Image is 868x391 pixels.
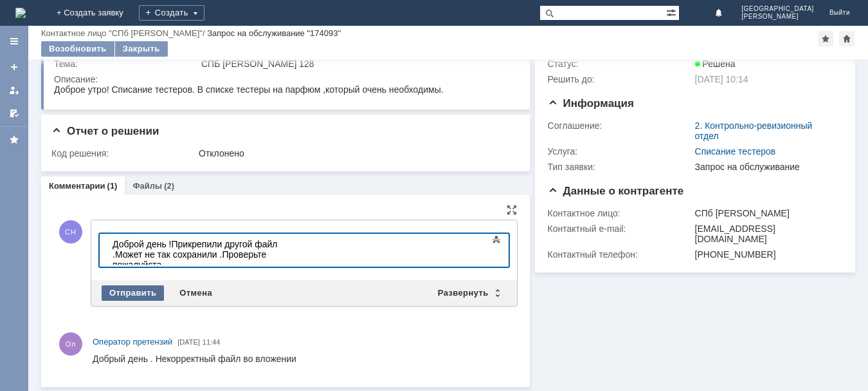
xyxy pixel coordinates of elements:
img: logo [15,8,26,18]
div: Услуга: [548,146,692,157]
div: Запрос на обслуживание [695,162,837,172]
div: На всю страницу [507,205,517,215]
a: Списание тестеров [695,146,776,157]
span: Данные о контрагенте [548,185,684,197]
span: Информация [548,97,634,110]
span: [PERSON_NAME] [741,13,814,21]
span: Показать панель инструментов [489,232,504,247]
span: Отчет о решении [51,125,159,137]
span: [GEOGRAPHIC_DATA] [741,5,814,13]
div: Решить до: [548,74,692,84]
span: 11:44 [203,338,221,346]
div: (1) [107,181,118,191]
span: Расширенный поиск [666,6,679,18]
div: Создать [139,5,204,21]
a: Мои заявки [4,80,24,100]
span: Решена [695,59,736,69]
a: Создать заявку [4,57,24,77]
div: Добавить в избранное [818,31,833,46]
div: [EMAIL_ADDRESS][DOMAIN_NAME] [695,224,837,244]
div: (2) [164,181,174,191]
div: Доброй день !Прикрепили другой файл .Может не так сохранили .Проверьте пожалуйста. [5,5,188,36]
div: СПб [PERSON_NAME] [695,208,837,218]
span: [DATE] [177,338,200,346]
div: СПБ [PERSON_NAME] 128 [201,59,512,69]
div: Соглашение: [548,120,692,131]
div: Контактный e-mail: [548,224,692,234]
a: Мои согласования [4,103,24,124]
span: Оператор претензий [93,337,172,347]
div: Контактное лицо: [548,208,692,218]
div: Отклонено [199,148,512,158]
a: Файлы [132,181,162,191]
a: Контактное лицо "СПб [PERSON_NAME]" [41,28,203,38]
div: Запрос на обслуживание "174093" [207,28,341,38]
div: / [41,28,207,38]
div: Контактный телефон: [548,249,692,260]
div: Сделать домашней страницей [839,31,854,46]
a: Перейти на домашнюю страницу [15,8,26,18]
div: Статус: [548,59,692,69]
a: 2. Контрольно-ревизионный отдел [695,120,813,141]
div: Тип заявки: [548,162,692,172]
div: Код решения: [51,148,196,158]
div: [PHONE_NUMBER] [695,249,837,260]
div: Тема: [54,59,199,69]
div: Описание: [54,74,514,84]
span: СН [59,220,82,243]
a: Комментарии [49,181,105,191]
a: Оператор претензий [93,336,172,348]
span: [DATE] 10:14 [695,74,748,84]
